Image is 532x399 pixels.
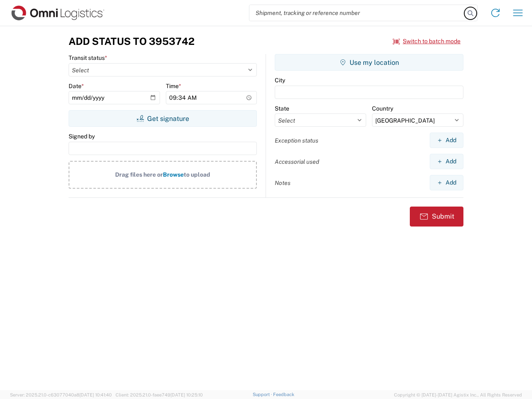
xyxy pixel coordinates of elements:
[393,34,461,48] button: Switch to batch mode
[10,392,112,397] span: Server: 2025.21.0-c63077040a8
[249,5,465,21] input: Shipment, tracking or reference number
[69,54,107,62] label: Transit status
[275,137,318,144] label: Exception status
[430,175,463,190] button: Add
[275,76,285,84] label: City
[166,82,181,90] label: Time
[430,133,463,148] button: Add
[372,105,393,112] label: Country
[275,54,463,71] button: Use my location
[69,35,195,47] h3: Add Status to 3953742
[273,392,294,397] a: Feedback
[275,179,291,187] label: Notes
[410,207,463,227] button: Submit
[253,392,273,397] a: Support
[115,171,163,178] span: Drag files here or
[69,82,84,90] label: Date
[184,171,210,178] span: to upload
[69,133,95,140] label: Signed by
[79,392,112,397] span: [DATE] 10:41:40
[394,391,522,399] span: Copyright © [DATE]-[DATE] Agistix Inc., All Rights Reserved
[163,171,184,178] span: Browse
[69,110,257,127] button: Get signature
[170,392,203,397] span: [DATE] 10:25:10
[275,158,319,165] label: Accessorial used
[430,154,463,169] button: Add
[116,392,203,397] span: Client: 2025.21.0-faee749
[275,105,289,112] label: State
